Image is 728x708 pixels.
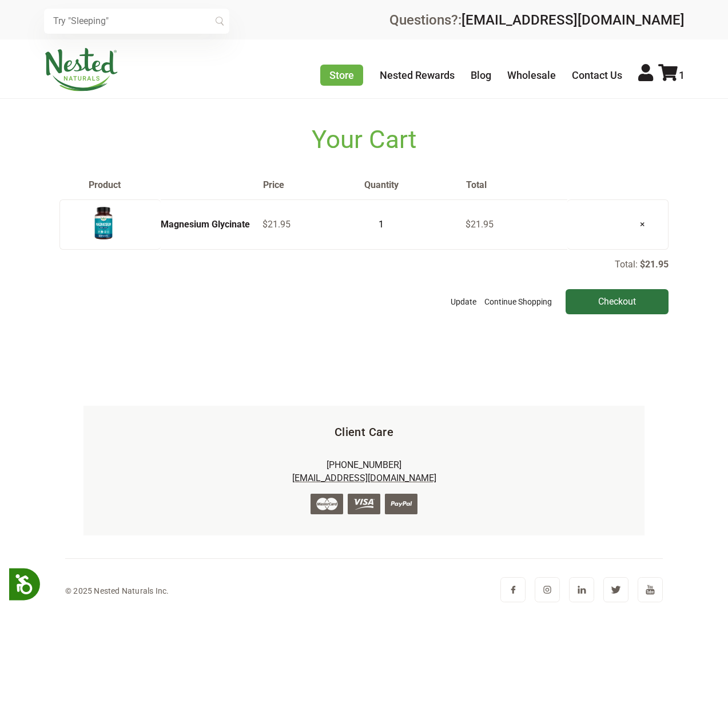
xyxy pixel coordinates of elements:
a: [EMAIL_ADDRESS][DOMAIN_NAME] [292,473,436,483]
h5: Client Care [102,424,626,440]
img: credit-cards.png [311,494,417,514]
a: 1 [658,69,685,81]
div: Questions?: [389,13,685,27]
a: × [631,210,654,239]
span: $21.95 [262,219,291,230]
a: Nested Rewards [380,69,455,81]
th: Total [466,179,567,191]
a: Continue Shopping [482,289,555,314]
img: Nested Naturals [44,48,118,91]
a: Blog [471,69,491,81]
th: Product [59,179,262,191]
button: Update [448,289,479,314]
h1: Your Cart [59,125,669,154]
input: Checkout [566,289,669,314]
a: Store [320,65,363,86]
span: $21.95 [466,219,494,230]
a: [PHONE_NUMBER] [327,459,401,470]
a: Magnesium Glycinate [161,219,250,230]
th: Quantity [364,179,466,191]
div: Total: [59,258,669,314]
th: Price [262,179,364,191]
div: © 2025 Nested Naturals Inc. [65,584,169,598]
a: Wholesale [507,69,556,81]
img: Magnesium Glycinate - USA [89,205,118,242]
a: Contact Us [572,69,622,81]
a: [EMAIL_ADDRESS][DOMAIN_NAME] [462,12,685,28]
span: 1 [679,69,685,81]
input: Try "Sleeping" [44,9,229,34]
p: $21.95 [640,259,669,270]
